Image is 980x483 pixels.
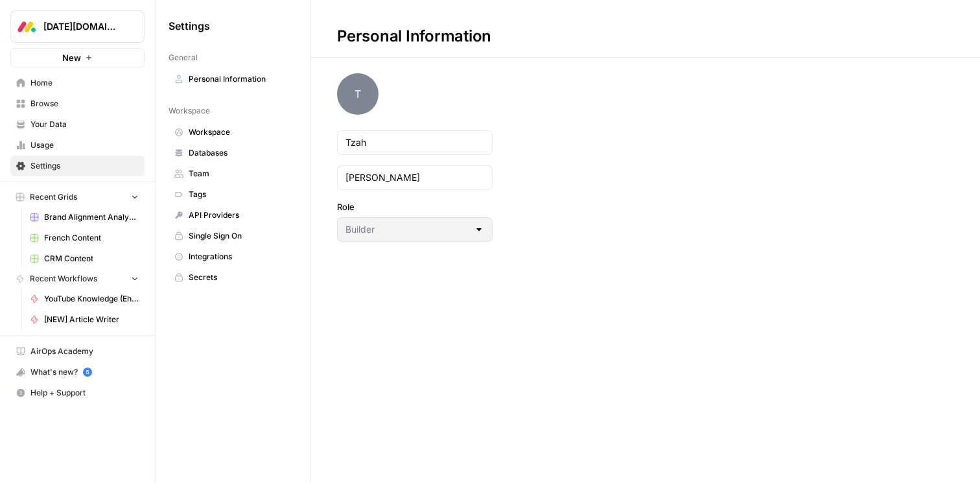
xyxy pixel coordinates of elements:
[169,246,297,267] a: Integrations
[189,189,292,200] span: Tags
[30,77,139,89] span: Home
[10,114,145,135] a: Your Data
[169,105,210,117] span: Workspace
[169,226,297,246] a: Single Sign On
[30,98,139,110] span: Browse
[169,143,297,163] a: Databases
[189,168,292,180] span: Team
[44,293,139,305] span: YouTube Knowledge (Ehud)
[30,139,139,151] span: Usage
[30,191,77,203] span: Recent Grids
[24,207,145,228] a: Brand Alignment Analyzer
[10,383,145,403] button: Help + Support
[44,211,139,223] span: Brand Alignment Analyzer
[30,387,139,399] span: Help + Support
[189,209,292,221] span: API Providers
[189,251,292,263] span: Integrations
[189,272,292,283] span: Secrets
[189,126,292,138] span: Workspace
[10,362,145,383] button: What's new? 5
[10,93,145,114] a: Browse
[169,184,297,205] a: Tags
[62,51,81,64] span: New
[10,135,145,156] a: Usage
[169,163,297,184] a: Team
[24,228,145,248] a: French Content
[30,119,139,130] span: Your Data
[83,368,92,377] a: 5
[189,73,292,85] span: Personal Information
[337,200,493,213] label: Role
[44,232,139,244] span: French Content
[189,230,292,242] span: Single Sign On
[44,314,139,325] span: [NEW] Article Writer
[169,52,198,64] span: General
[10,156,145,176] a: Settings
[169,122,297,143] a: Workspace
[15,15,38,38] img: Monday.com Logo
[86,369,89,375] text: 5
[24,289,145,309] a: YouTube Knowledge (Ehud)
[30,160,139,172] span: Settings
[169,205,297,226] a: API Providers
[169,267,297,288] a: Secrets
[169,18,210,34] span: Settings
[169,69,297,89] a: Personal Information
[30,346,139,357] span: AirOps Academy
[24,248,145,269] a: CRM Content
[311,26,517,47] div: Personal Information
[10,48,145,67] button: New
[10,269,145,289] button: Recent Workflows
[30,273,97,285] span: Recent Workflows
[10,187,145,207] button: Recent Grids
[337,73,379,115] span: T
[24,309,145,330] a: [NEW] Article Writer
[11,362,144,382] div: What's new?
[10,73,145,93] a: Home
[44,253,139,265] span: CRM Content
[10,341,145,362] a: AirOps Academy
[43,20,122,33] span: [DATE][DOMAIN_NAME]
[189,147,292,159] span: Databases
[10,10,145,43] button: Workspace: Monday.com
